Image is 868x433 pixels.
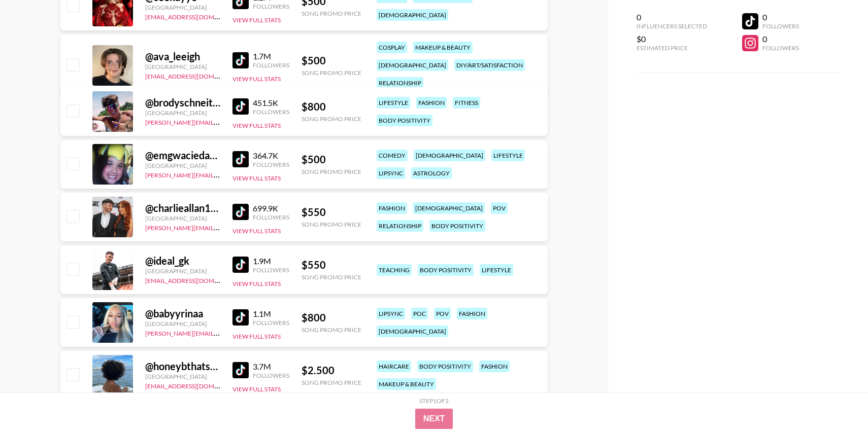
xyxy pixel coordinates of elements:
[232,52,249,68] img: TikTok
[253,98,289,108] div: 451.5K
[377,220,423,232] div: relationship
[302,379,361,386] div: Song Promo Price
[232,204,249,220] img: TikTok
[637,34,707,44] div: $0
[145,360,220,373] div: @ honeybthatsme
[413,42,473,53] div: makeup & beauty
[302,364,361,377] div: $ 2.500
[457,308,487,319] div: fashion
[302,100,361,113] div: $ 800
[145,380,247,390] a: [EMAIL_ADDRESS][DOMAIN_NAME]
[453,97,480,109] div: fitness
[762,34,799,44] div: 0
[145,275,247,284] a: [EMAIL_ADDRESS][DOMAIN_NAME]
[232,98,249,115] img: TikTok
[232,16,281,24] button: View Full Stats
[145,307,220,320] div: @ babyyrinaa
[145,149,220,162] div: @ emgwaciedawgie
[377,9,448,21] div: [DEMOGRAPHIC_DATA]
[762,44,799,52] div: Followers
[377,360,411,372] div: haircare
[411,308,428,319] div: poc
[253,108,289,116] div: Followers
[429,220,485,232] div: body positivity
[480,264,513,276] div: lifestyle
[253,151,289,161] div: 364.7K
[377,115,432,126] div: body positivity
[434,308,451,319] div: pov
[232,174,281,182] button: View Full Stats
[491,202,508,214] div: pov
[145,214,220,222] div: [GEOGRAPHIC_DATA]
[377,59,448,71] div: [DEMOGRAPHIC_DATA]
[232,75,281,83] button: View Full Stats
[454,59,525,71] div: diy/art/satisfaction
[232,257,249,273] img: TikTok
[145,320,220,328] div: [GEOGRAPHIC_DATA]
[377,42,407,53] div: cosplay
[145,255,220,267] div: @ ideal_gk
[417,360,473,372] div: body positivity
[377,326,448,337] div: [DEMOGRAPHIC_DATA]
[145,4,220,11] div: [GEOGRAPHIC_DATA]
[145,222,295,232] a: [PERSON_NAME][EMAIL_ADDRESS][DOMAIN_NAME]
[302,273,361,281] div: Song Promo Price
[302,221,361,228] div: Song Promo Price
[491,150,525,161] div: lifestyle
[414,150,485,161] div: [DEMOGRAPHIC_DATA]
[253,51,289,61] div: 1.7M
[637,12,707,22] div: 0
[253,372,289,379] div: Followers
[377,378,436,390] div: makeup & beauty
[377,202,407,214] div: fashion
[253,213,289,221] div: Followers
[302,326,361,334] div: Song Promo Price
[418,264,474,276] div: body positivity
[415,409,453,429] button: Next
[411,167,452,179] div: astrology
[232,362,249,378] img: TikTok
[253,266,289,274] div: Followers
[302,10,361,17] div: Song Promo Price
[145,63,220,70] div: [GEOGRAPHIC_DATA]
[145,169,295,179] a: [PERSON_NAME][EMAIL_ADDRESS][DOMAIN_NAME]
[232,309,249,326] img: TikTok
[479,360,510,372] div: fashion
[637,22,707,30] div: Influencers Selected
[232,122,281,129] button: View Full Stats
[302,115,361,123] div: Song Promo Price
[377,308,405,319] div: lipsync
[145,96,220,109] div: @ brodyschneitzer
[302,311,361,324] div: $ 800
[302,153,361,166] div: $ 500
[232,385,281,393] button: View Full Stats
[377,97,410,109] div: lifestyle
[253,319,289,327] div: Followers
[302,168,361,175] div: Song Promo Price
[145,117,295,126] a: [PERSON_NAME][EMAIL_ADDRESS][DOMAIN_NAME]
[145,50,220,63] div: @ ava_leeigh
[413,202,485,214] div: [DEMOGRAPHIC_DATA]
[762,22,799,30] div: Followers
[302,54,361,67] div: $ 500
[302,206,361,219] div: $ 550
[377,150,408,161] div: comedy
[145,11,247,21] a: [EMAIL_ADDRESS][DOMAIN_NAME]
[232,151,249,167] img: TikTok
[419,397,449,405] div: Step 1 of 2
[377,77,423,89] div: relationship
[253,362,289,372] div: 3.7M
[145,267,220,275] div: [GEOGRAPHIC_DATA]
[637,44,707,52] div: Estimated Price
[145,109,220,117] div: [GEOGRAPHIC_DATA]
[416,97,447,109] div: fashion
[145,328,295,337] a: [PERSON_NAME][EMAIL_ADDRESS][DOMAIN_NAME]
[253,61,289,69] div: Followers
[253,161,289,168] div: Followers
[253,203,289,213] div: 699.9K
[253,309,289,319] div: 1.1M
[232,333,281,340] button: View Full Stats
[253,256,289,266] div: 1.9M
[253,3,289,10] div: Followers
[145,162,220,169] div: [GEOGRAPHIC_DATA]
